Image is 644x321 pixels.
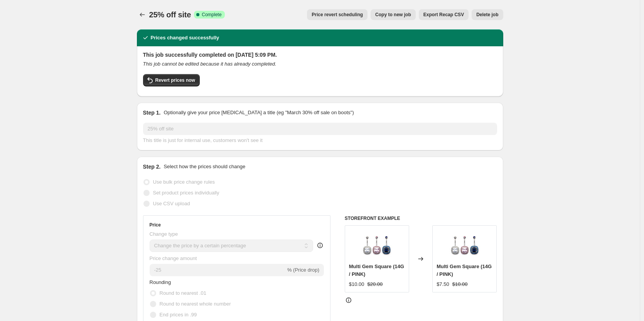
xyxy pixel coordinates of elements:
[160,290,206,296] span: Round to nearest .01
[160,312,197,318] span: End prices in .99
[307,9,368,20] button: Price revert scheduling
[143,123,497,135] input: 30% off holiday sale
[437,280,449,288] div: $7.50
[349,280,364,288] div: $10.00
[153,179,215,185] span: Use bulk price change rules
[345,215,497,221] h6: STOREFRONT EXAMPLE
[151,34,219,42] h2: Prices changed successfully
[143,51,497,59] h2: This job successfully completed on [DATE] 5:09 PM.
[160,301,231,307] span: Round to nearest whole number
[143,74,200,86] button: Revert prices now
[423,12,464,18] span: Export Recap CSV
[143,163,161,171] h2: Step 2.
[202,12,221,18] span: Complete
[150,231,178,237] span: Change type
[437,264,492,277] span: Multi Gem Square (14G / PINK)
[164,163,245,171] p: Select how the prices should change
[368,280,383,288] strike: $20.00
[153,201,190,206] span: Use CSV upload
[375,12,411,18] span: Copy to new job
[449,230,480,260] img: 168-200-504_80x.jpg
[143,61,276,67] i: This job cannot be edited because it has already completed.
[150,264,286,276] input: -15
[153,190,219,196] span: Set product prices individually
[137,9,148,20] button: Price change jobs
[150,279,171,285] span: Rounding
[149,10,191,19] span: 25% off site
[472,9,503,20] button: Delete job
[419,9,469,20] button: Export Recap CSV
[371,9,416,20] button: Copy to new job
[312,12,363,18] span: Price revert scheduling
[287,267,319,273] span: % (Price drop)
[476,12,498,18] span: Delete job
[164,109,354,117] p: Optionally give your price [MEDICAL_DATA] a title (eg "March 30% off sale on boots")
[150,255,197,261] span: Price change amount
[143,109,161,117] h2: Step 1.
[452,280,468,288] strike: $10.00
[361,230,392,260] img: 168-200-504_80x.jpg
[349,264,404,277] span: Multi Gem Square (14G / PINK)
[143,137,263,143] span: This title is just for internal use, customers won't see it
[150,222,161,228] h3: Price
[155,77,195,83] span: Revert prices now
[316,242,324,249] div: help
